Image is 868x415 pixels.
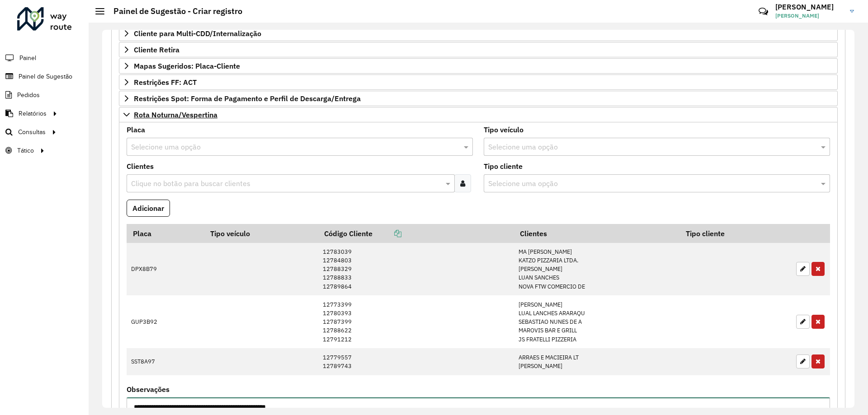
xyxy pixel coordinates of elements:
[127,161,154,172] label: Clientes
[134,62,240,70] span: Mapas Sugeridos: Placa-Cliente
[318,295,514,348] td: 12773399 12780393 12787399 12788622 12791212
[119,42,838,57] a: Cliente Retira
[134,111,217,118] span: Rota Noturna/Vespertina
[318,224,514,243] th: Código Cliente
[134,46,179,53] span: Cliente Retira
[127,224,204,243] th: Placa
[127,295,204,348] td: GUP3B92
[17,146,34,155] span: Tático
[127,348,204,375] td: SST8A97
[19,72,72,81] span: Painel de Sugestão
[19,109,47,118] span: Relatórios
[134,95,361,102] span: Restrições Spot: Forma de Pagamento e Perfil de Descarga/Entrega
[119,107,838,122] a: Rota Noturna/Vespertina
[514,243,679,295] td: MA [PERSON_NAME] KATZO PIZZARIA LTDA. [PERSON_NAME] LUAN SANCHES NOVA FTW COMERCIO DE
[484,124,524,135] label: Tipo veículo
[514,224,679,243] th: Clientes
[514,348,679,375] td: ARRAES E MACIEIRA LT [PERSON_NAME]
[204,224,318,243] th: Tipo veículo
[119,26,838,41] a: Cliente para Multi-CDD/Internalização
[127,200,170,217] button: Adicionar
[373,229,401,238] a: Copiar
[318,348,514,375] td: 12779557 12789743
[484,161,523,172] label: Tipo cliente
[514,295,679,348] td: [PERSON_NAME] LUAL LANCHES ARARAQU SEBASTIAO NUNES DE A MAROVIS BAR E GRILL JS FRATELLI PIZZERIA
[17,90,40,100] span: Pedidos
[127,384,170,395] label: Observações
[119,75,838,90] a: Restrições FF: ACT
[775,12,843,20] span: [PERSON_NAME]
[18,127,46,137] span: Consultas
[318,243,514,295] td: 12783039 12784803 12788329 12788833 12789864
[134,30,261,37] span: Cliente para Multi-CDD/Internalização
[19,53,36,63] span: Painel
[119,91,838,106] a: Restrições Spot: Forma de Pagamento e Perfil de Descarga/Entrega
[104,6,242,16] h2: Painel de Sugestão - Criar registro
[127,243,204,295] td: DPX8B79
[775,3,843,11] h3: [PERSON_NAME]
[754,2,773,21] a: Contato Rápido
[127,124,145,135] label: Placa
[679,224,792,243] th: Tipo cliente
[119,58,838,74] a: Mapas Sugeridos: Placa-Cliente
[134,79,197,86] span: Restrições FF: ACT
